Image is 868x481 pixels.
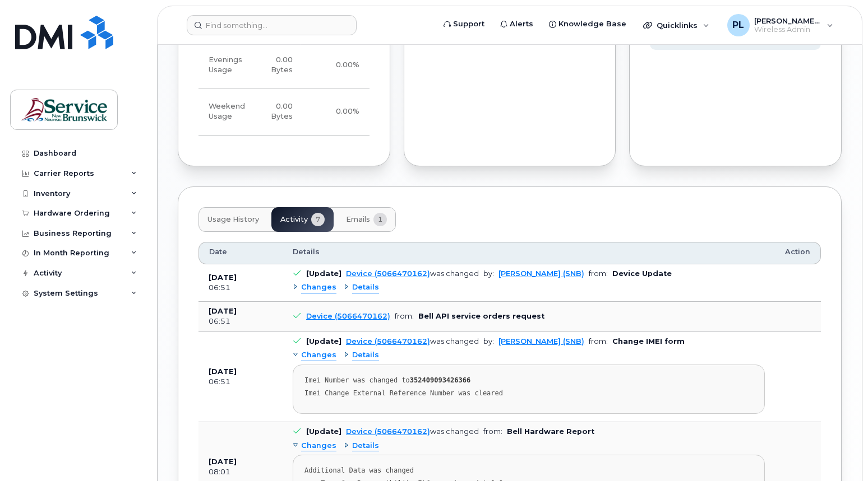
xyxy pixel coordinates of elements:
b: Bell Hardware Report [507,427,594,436]
th: Action [775,242,821,264]
a: [PERSON_NAME] (SNB) [498,269,584,278]
td: Weekend Usage [198,88,256,136]
span: Details [352,350,379,361]
span: Emails [346,215,370,224]
div: Additional Data was changed [304,466,753,475]
a: [PERSON_NAME] (SNB) [498,337,584,345]
a: Support [436,13,492,35]
div: Imei Change External Reference Number was cleared [304,389,753,398]
td: 0.00% [303,42,370,89]
b: [DATE] [209,457,237,466]
span: from: [483,427,502,436]
tr: Friday from 6:00pm to Monday 8:00am [198,88,370,136]
span: Wireless Admin [754,25,821,34]
span: Details [352,282,379,293]
span: Support [453,18,484,30]
span: from: [395,312,414,320]
a: Device (5066470162) [346,427,430,436]
td: Evenings Usage [198,42,256,89]
div: 06:51 [209,316,273,326]
b: [Update] [306,269,341,278]
tr: Weekdays from 6:00pm to 8:00am [198,42,370,89]
div: was changed [346,337,479,345]
b: [DATE] [209,307,237,315]
td: 0.00 Bytes [256,88,303,136]
span: Details [293,247,320,257]
b: [DATE] [209,273,237,282]
input: Find something... [187,15,357,35]
span: Usage History [207,215,259,224]
b: [DATE] [209,367,237,376]
a: Device (5066470162) [346,269,430,278]
div: 08:01 [209,467,273,477]
td: 0.00 Bytes [256,42,303,89]
span: Changes [301,441,336,451]
strong: 352409093426366 [410,376,470,384]
span: 1 [373,213,387,226]
div: was changed [346,269,479,278]
span: Details [352,441,379,451]
div: was changed [346,427,479,436]
td: 0.00% [303,88,370,136]
span: from: [589,337,608,345]
span: Knowledge Base [558,18,626,30]
div: Imei Number was changed to [304,376,753,385]
span: Date [209,247,227,257]
div: 06:51 [209,377,273,387]
span: from: [589,269,608,278]
span: PL [732,18,744,32]
span: Changes [301,282,336,293]
b: Bell API service orders request [418,312,544,320]
div: 06:51 [209,283,273,293]
span: Quicklinks [657,21,698,30]
span: Alerts [510,18,533,30]
span: [PERSON_NAME] (SNB) [754,16,821,25]
span: by: [483,337,494,345]
b: Change IMEI form [612,337,685,345]
a: Knowledge Base [541,13,634,35]
a: Device (5066470162) [346,337,430,345]
a: Alerts [492,13,541,35]
b: [Update] [306,337,341,345]
span: by: [483,269,494,278]
span: Changes [301,350,336,361]
b: [Update] [306,427,341,436]
a: Device (5066470162) [306,312,390,320]
div: Quicklinks [635,14,717,36]
div: Penney, Lily (SNB) [719,14,841,36]
b: Device Update [612,269,672,278]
